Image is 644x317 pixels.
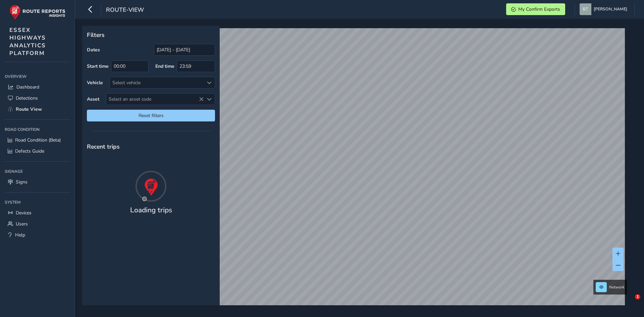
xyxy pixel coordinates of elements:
[9,26,46,57] span: ESSEX HIGHWAYS ANALYTICS PLATFORM
[85,28,625,313] canvas: Map
[5,207,70,218] a: Devices
[5,104,70,115] a: Route View
[204,94,215,105] div: Select an asset code
[87,96,99,102] label: Asset
[580,3,591,15] img: diamond-layout
[621,294,637,310] iframe: Intercom live chat
[15,148,44,154] span: Defects Guide
[110,77,204,88] div: Select vehicle
[87,47,100,53] label: Dates
[635,294,640,300] span: 1
[5,218,70,229] a: Users
[87,143,120,151] span: Recent trips
[15,232,25,238] span: Help
[9,5,65,20] img: rr logo
[16,95,38,101] span: Detections
[5,176,70,188] a: Signs
[16,210,32,216] span: Devices
[5,197,70,207] div: System
[87,110,215,121] button: Reset filters
[87,31,215,39] p: Filters
[5,93,70,104] a: Detections
[5,146,70,157] a: Defects Guide
[5,135,70,146] a: Road Condition (Beta)
[106,94,204,105] span: Select an asset code
[609,284,625,290] span: Network
[506,3,565,15] button: My Confirm Exports
[5,71,70,82] div: Overview
[87,63,109,69] label: Start time
[15,137,61,143] span: Road Condition (Beta)
[92,112,210,119] span: Reset filters
[5,124,70,135] div: Road Condition
[130,206,172,214] h4: Loading trips
[87,80,103,86] label: Vehicle
[16,221,28,227] span: Users
[5,166,70,176] div: Signage
[5,229,70,241] a: Help
[518,6,560,12] span: My Confirm Exports
[155,63,174,69] label: End time
[16,84,39,90] span: Dashboard
[16,106,42,112] span: Route View
[580,3,630,15] button: [PERSON_NAME]
[106,6,144,15] span: route-view
[16,179,28,185] span: Signs
[594,3,627,15] span: [PERSON_NAME]
[5,82,70,93] a: Dashboard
